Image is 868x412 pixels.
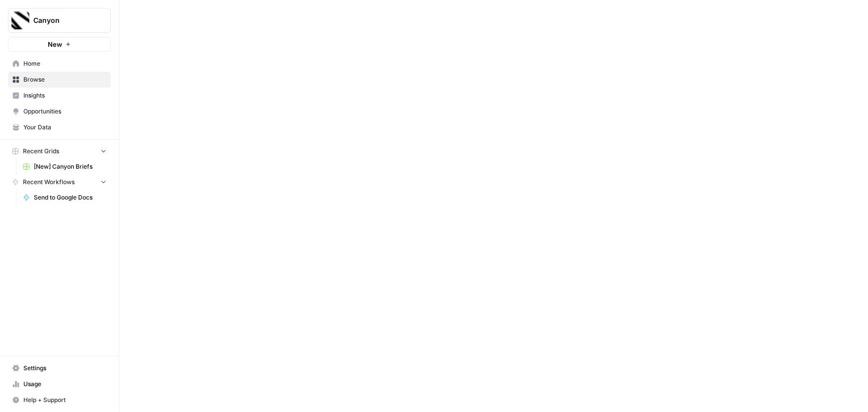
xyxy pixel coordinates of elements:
img: Canyon Logo [11,11,29,29]
button: Workspace: Canyon [8,8,111,33]
span: Usage [23,380,106,389]
span: Home [23,59,106,68]
span: Send to Google Docs [34,193,106,202]
a: Insights [8,88,111,103]
span: Recent Grids [23,147,59,156]
span: Insights [23,91,106,100]
span: Your Data [23,123,106,132]
span: Recent Workflows [23,178,75,187]
span: Help + Support [23,396,106,405]
a: [New] Canyon Briefs [18,159,111,175]
button: Recent Workflows [8,175,111,190]
span: Canyon [33,15,94,25]
button: New [8,37,111,52]
a: Settings [8,360,111,376]
a: Send to Google Docs [18,190,111,206]
a: Home [8,56,111,72]
button: Recent Grids [8,144,111,159]
span: Browse [23,75,106,84]
span: New [48,39,62,49]
span: [New] Canyon Briefs [34,162,106,171]
a: Browse [8,72,111,88]
span: Settings [23,364,106,373]
a: Usage [8,376,111,392]
button: Help + Support [8,392,111,408]
a: Your Data [8,119,111,135]
span: Opportunities [23,107,106,116]
a: Opportunities [8,103,111,119]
